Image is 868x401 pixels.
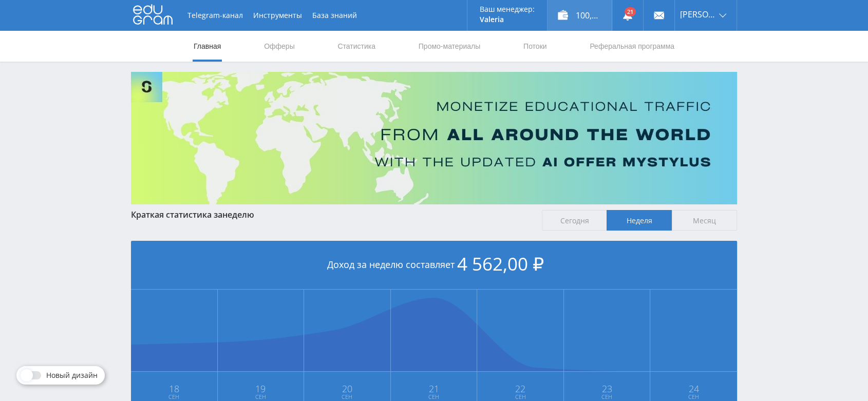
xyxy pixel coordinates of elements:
a: Офферы [263,31,296,62]
span: Месяц [672,210,737,231]
span: 21 [391,385,477,393]
a: Статистика [336,31,376,62]
span: 20 [305,385,390,393]
a: Главная [193,31,222,62]
span: Сен [651,393,737,401]
span: Сен [391,393,477,401]
span: неделю [222,209,254,220]
a: Потоки [522,31,548,62]
span: Сен [131,393,217,401]
span: Сегодня [542,210,607,231]
div: Доход за неделю составляет [131,241,737,290]
span: [PERSON_NAME] [680,10,716,18]
span: 18 [131,385,217,393]
span: 24 [651,385,737,393]
span: Неделя [607,210,672,231]
span: Сен [305,393,390,401]
span: Сен [478,393,563,401]
div: Краткая статистика за [131,210,532,219]
span: Сен [218,393,304,401]
span: Новый дизайн [46,371,98,379]
span: Сен [564,393,650,401]
span: 4 562,00 ₽ [457,252,544,276]
span: 22 [478,385,563,393]
a: Реферальная программа [589,31,675,62]
span: 23 [564,385,650,393]
a: Промо-материалы [418,31,481,62]
p: Ваш менеджер: [480,5,535,13]
img: Banner [131,72,737,204]
p: Valeria [480,15,535,24]
span: 19 [218,385,304,393]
